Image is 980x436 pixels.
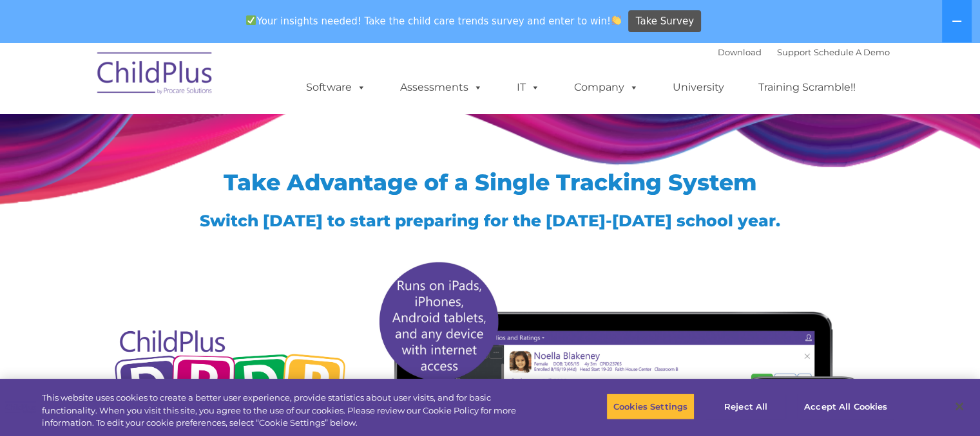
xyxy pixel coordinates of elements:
[387,75,495,100] a: Assessments
[241,8,627,33] span: Your insights needed! Take the child care trends survey and enter to win!
[611,15,621,25] img: 👏
[718,47,762,57] a: Download
[777,47,811,57] a: Support
[561,75,651,100] a: Company
[42,392,539,430] div: This website uses cookies to create a better user experience, provide statistics about user visit...
[660,75,737,100] a: University
[224,168,757,196] span: Take Advantage of a Single Tracking System
[706,393,786,420] button: Reject All
[91,43,220,107] img: ChildPlus by Procare Solutions
[293,75,379,100] a: Software
[797,393,894,420] button: Accept All Cookies
[814,47,890,57] a: Schedule A Demo
[628,10,701,33] a: Take Survey
[718,47,890,57] font: |
[246,15,256,25] img: ✅
[636,10,694,33] span: Take Survey
[945,392,974,421] button: Close
[504,75,553,100] a: IT
[200,211,780,230] span: Switch [DATE] to start preparing for the [DATE]-[DATE] school year.
[745,75,869,100] a: Training Scramble!!
[606,393,695,420] button: Cookies Settings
